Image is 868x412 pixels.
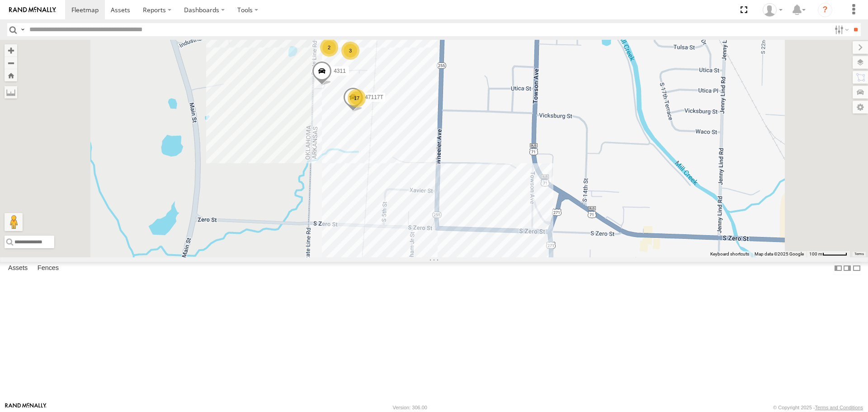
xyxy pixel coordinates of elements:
[834,262,843,275] label: Dock Summary Table to the Left
[393,405,427,410] div: Version: 306.00
[33,262,63,275] label: Fences
[809,251,822,256] span: 100 m
[5,403,47,412] a: Visit our Website
[843,262,852,275] label: Dock Summary Table to the Right
[773,405,863,410] div: © Copyright 2025 -
[759,3,786,17] div: Dwight Wallace
[815,405,863,410] a: Terms and Conditions
[755,251,804,256] span: Map data ©2025 Google
[807,251,850,257] button: Map Scale: 100 m per 51 pixels
[5,213,23,231] button: Drag Pegman onto the map to open Street View
[320,38,338,57] div: 2
[19,23,26,36] label: Search Query
[365,94,383,100] span: 47117T
[710,251,749,257] button: Keyboard shortcuts
[9,7,56,13] img: rand-logo.svg
[5,44,17,57] button: Zoom in
[5,57,17,69] button: Zoom out
[5,86,17,99] label: Measure
[818,3,832,17] i: ?
[341,42,359,60] div: 3
[4,262,32,275] label: Assets
[853,101,868,114] label: Map Settings
[852,262,861,275] label: Hide Summary Table
[334,68,346,74] span: 4311
[831,23,850,36] label: Search Filter Options
[854,252,864,256] a: Terms
[348,89,366,107] div: 17
[5,69,17,81] button: Zoom Home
